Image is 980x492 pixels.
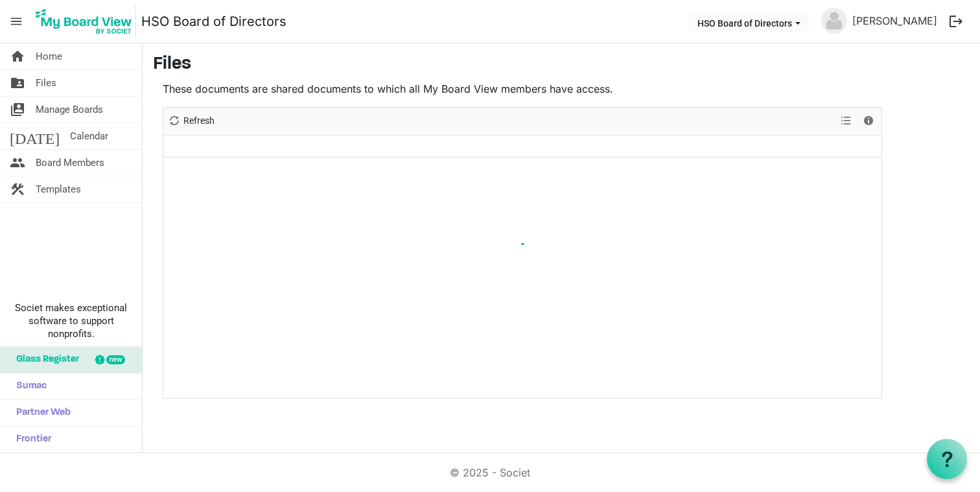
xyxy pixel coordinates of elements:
[689,14,809,32] button: HSO Board of Directors dropdownbutton
[32,5,136,38] img: My Board View Logo
[36,150,104,176] span: Board Members
[847,8,942,34] a: [PERSON_NAME]
[153,54,970,76] h3: Files
[32,5,141,38] a: My Board View Logo
[10,123,60,149] span: [DATE]
[10,400,71,426] span: Partner Web
[106,355,125,364] div: new
[141,8,286,34] a: HSO Board of Directors
[36,70,56,96] span: Files
[450,466,530,479] a: © 2025 - Societ
[36,43,62,69] span: Home
[942,8,970,35] button: logout
[36,97,103,123] span: Manage Boards
[6,301,136,340] span: Societ makes exceptional software to support nonprofits.
[70,123,108,149] span: Calendar
[10,347,79,373] span: Glass Register
[10,97,25,123] span: switch_account
[4,9,29,34] span: menu
[10,373,47,399] span: Sumac
[10,427,51,452] span: Frontier
[10,70,25,96] span: folder_shared
[10,176,25,202] span: construction
[163,81,882,97] p: These documents are shared documents to which all My Board View members have access.
[10,150,25,176] span: people
[36,176,81,202] span: Templates
[821,8,847,34] img: no-profile-picture.svg
[10,43,25,69] span: home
